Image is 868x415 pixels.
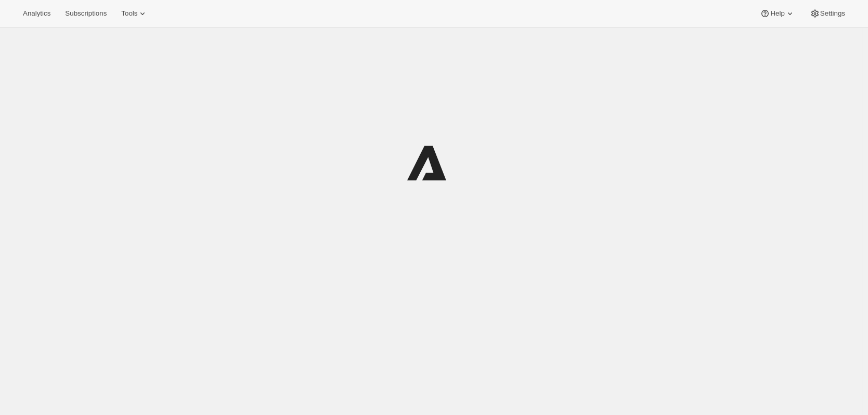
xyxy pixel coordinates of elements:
[59,6,113,21] button: Subscriptions
[17,6,57,21] button: Analytics
[754,6,801,21] button: Help
[804,6,851,21] button: Settings
[770,9,784,18] span: Help
[115,6,154,21] button: Tools
[121,9,137,18] span: Tools
[23,9,50,18] span: Analytics
[65,9,107,18] span: Subscriptions
[820,9,845,18] span: Settings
